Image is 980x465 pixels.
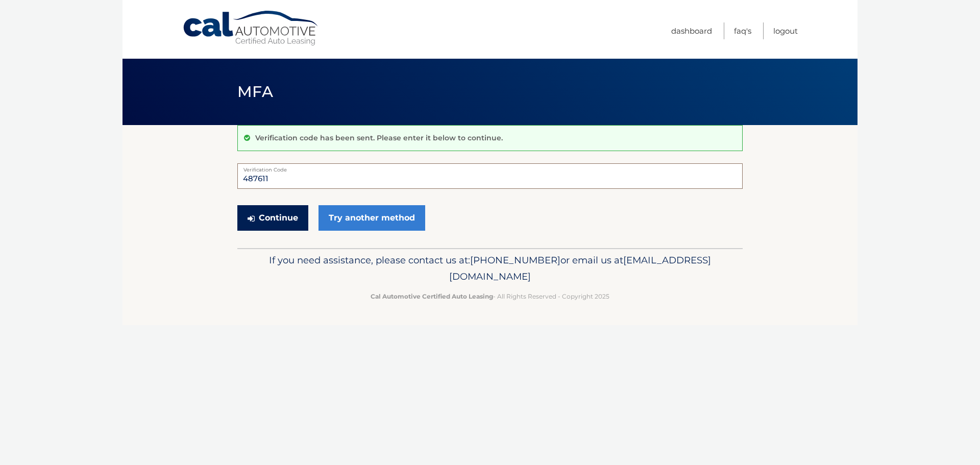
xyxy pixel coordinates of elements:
[237,163,743,172] label: Verification Code
[671,22,712,39] a: Dashboard
[237,163,743,189] input: Verification Code
[244,252,736,285] p: If you need assistance, please contact us at: or email us at
[773,22,798,39] a: Logout
[255,133,503,142] p: Verification code has been sent. Please enter it below to continue.
[244,291,736,302] p: - All Rights Reserved - Copyright 2025
[237,205,308,231] button: Continue
[449,254,711,282] span: [EMAIL_ADDRESS][DOMAIN_NAME]
[237,82,273,101] span: MFA
[318,205,425,231] a: Try another method
[734,22,751,39] a: FAQ's
[182,10,320,46] a: Cal Automotive
[470,254,560,266] span: [PHONE_NUMBER]
[371,292,493,300] strong: Cal Automotive Certified Auto Leasing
